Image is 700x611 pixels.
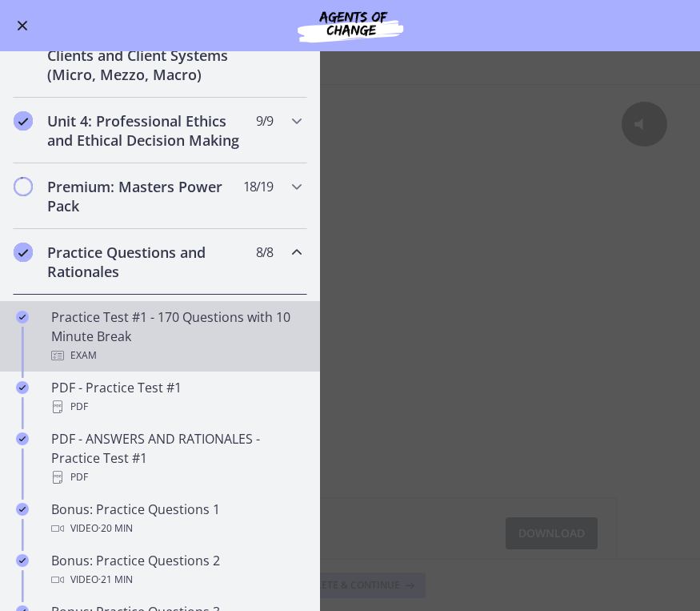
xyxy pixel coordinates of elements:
[51,519,301,538] div: Video
[51,500,301,538] div: Bonus: Practice Questions 1
[51,378,301,416] div: PDF - Practice Test #1
[16,311,29,324] i: Completed
[16,432,29,445] i: Completed
[47,111,242,150] h2: Unit 4: Professional Ethics and Ethical Decision Making
[51,570,301,589] div: Video
[51,551,301,589] div: Bonus: Practice Questions 2
[51,468,301,487] div: PDF
[254,6,446,45] img: Agents of Change
[16,554,29,567] i: Completed
[16,503,29,516] i: Completed
[47,177,242,215] h2: Premium: Masters Power Pack
[51,397,301,416] div: PDF
[16,381,29,394] i: Completed
[51,346,301,365] div: Exam
[256,111,273,131] span: 9 / 9
[622,17,667,62] button: Click for sound
[13,16,32,35] button: Enable menu
[47,243,242,281] h2: Practice Questions and Rationales
[243,177,273,196] span: 18 / 19
[14,243,33,262] i: Completed
[98,519,133,538] span: · 20 min
[98,570,133,589] span: · 21 min
[14,111,33,131] i: Completed
[51,429,301,487] div: PDF - ANSWERS AND RATIONALES - Practice Test #1
[256,243,273,262] span: 8 / 8
[47,26,242,84] h2: Unit 3: Interventions with Clients and Client Systems (Micro, Mezzo, Macro)
[51,308,301,365] div: Practice Test #1 - 170 Questions with 10 Minute Break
